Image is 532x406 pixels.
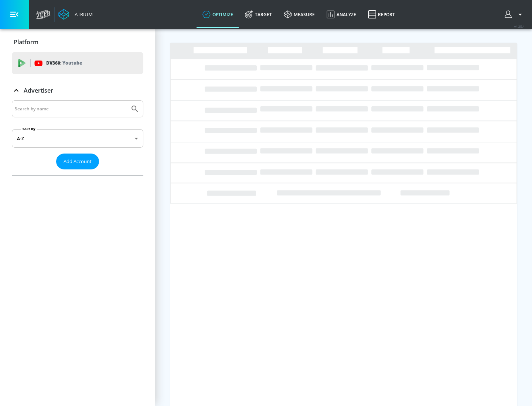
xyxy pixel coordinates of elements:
div: Advertiser [12,100,143,175]
button: Add Account [56,154,99,169]
div: Atrium [72,11,93,18]
a: Target [239,1,278,28]
p: DV360: [46,59,82,67]
span: v 4.25.4 [514,24,525,28]
div: Advertiser [12,80,143,101]
p: Youtube [62,59,82,67]
p: Advertiser [24,86,53,94]
a: Analyze [321,1,362,28]
div: A-Z [12,129,143,148]
a: measure [278,1,321,28]
input: Search by name [15,104,127,114]
div: Platform [12,32,143,52]
div: DV360: Youtube [12,52,143,74]
p: Platform [14,38,38,46]
a: Atrium [58,9,93,20]
label: Sort By [21,127,37,131]
a: optimize [197,1,239,28]
span: Add Account [64,157,92,166]
nav: list of Advertiser [12,169,143,175]
a: Report [362,1,401,28]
